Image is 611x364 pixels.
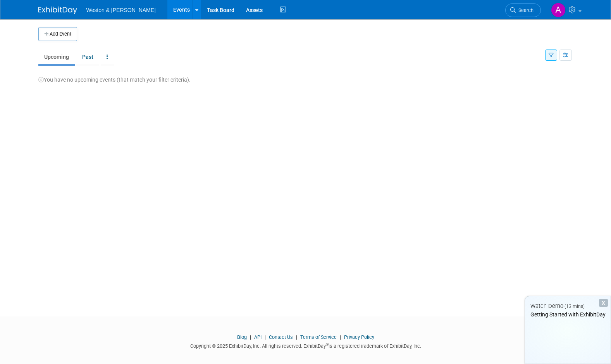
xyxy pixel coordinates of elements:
[76,50,99,64] a: Past
[516,7,534,13] span: Search
[551,3,566,17] img: Alex Dwyer
[86,7,156,13] span: Weston & [PERSON_NAME]
[38,77,191,83] span: You have no upcoming events (that match your filter criteria).
[300,334,337,340] a: Terms of Service
[269,334,293,340] a: Contact Us
[599,299,608,307] div: Dismiss
[326,342,329,347] sup: ®
[237,334,247,340] a: Blog
[344,334,374,340] a: Privacy Policy
[338,334,343,340] span: |
[254,334,262,340] a: API
[565,304,585,309] span: (13 mins)
[525,311,611,318] div: Getting Started with ExhibitDay
[38,27,77,41] button: Add Event
[38,7,77,14] img: ExhibitDay
[294,334,299,340] span: |
[263,334,268,340] span: |
[38,50,75,64] a: Upcoming
[525,302,611,310] div: Watch Demo
[248,334,253,340] span: |
[505,3,541,17] a: Search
